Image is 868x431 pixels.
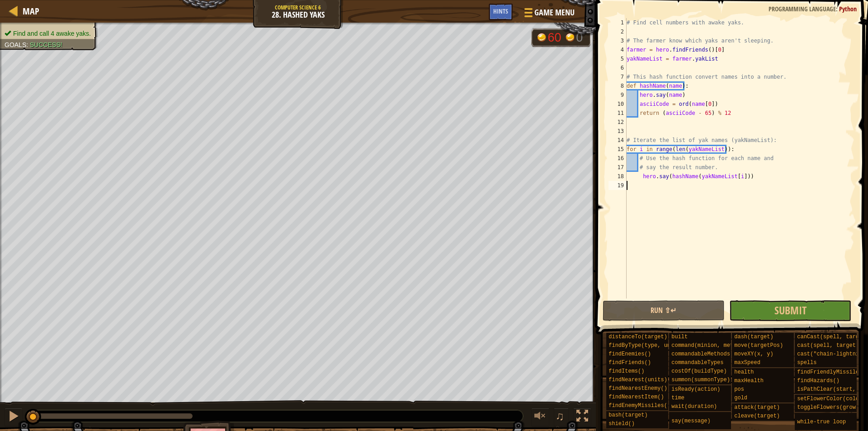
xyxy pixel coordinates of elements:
span: ♫ [556,409,565,423]
span: moveXY(x, y) [734,351,773,357]
div: 4 [609,45,627,54]
span: findHazards() [797,378,840,384]
span: findEnemyMissiles() [609,403,670,409]
span: Programming language [769,5,836,13]
span: cast(spell, target) [797,342,859,349]
div: 12 [609,118,627,127]
span: say(message) [671,418,710,424]
span: Submit [774,303,807,317]
span: distanceTo(target) [609,334,667,340]
span: gold [734,395,747,401]
span: : [26,41,30,48]
span: attack(target) [734,404,780,411]
button: Submit [729,300,851,321]
span: while-true loop [797,419,846,425]
span: Find and call 4 awake yaks. [13,30,91,37]
span: findNearest(units) [609,377,667,383]
div: 14 [609,136,627,145]
span: dash(target) [734,334,773,340]
button: Toggle fullscreen [573,408,591,426]
span: Success! [30,41,62,48]
span: maxSpeed [734,360,760,366]
span: Map [23,5,39,17]
div: 19 [609,181,627,190]
div: 1 [609,18,627,27]
span: time [671,395,684,401]
span: built [671,334,688,340]
span: Game Menu [534,7,575,19]
div: 11 [609,109,627,118]
div: 9 [609,90,627,99]
div: Team 'humans' has 60 gold. Team 'neutral' has 0 gold. [531,28,590,47]
span: Goals [5,41,26,48]
a: Map [18,5,39,17]
span: wait(duration) [671,403,717,410]
button: Run ⇧↵ [603,300,725,321]
span: findItems() [609,368,644,374]
span: findNearestEnemy() [609,385,667,392]
span: commandableMethods [671,351,730,357]
span: spells [797,360,816,366]
span: summon(summonType) [671,377,730,383]
div: 8 [609,81,627,90]
span: command(minion, method, arg1, arg2) [671,342,785,349]
div: 18 [609,172,627,181]
div: 7 [609,72,627,81]
div: 10 [609,99,627,109]
button: Ctrl + P: Pause [5,408,23,426]
div: 2 [609,27,627,36]
div: 0 [576,32,585,44]
span: costOf(buildType) [671,368,726,374]
li: Find and call 4 awake yaks. [5,29,91,38]
div: 3 [609,36,627,45]
span: findNearestItem() [609,394,664,400]
div: 17 [609,163,627,172]
span: maxHealth [734,378,764,384]
div: 60 [547,32,561,44]
span: toggleFlowers(grow) [797,404,859,411]
span: bash(target) [609,412,647,418]
span: isReady(action) [671,386,720,393]
div: 13 [609,127,627,136]
span: findByType(type, units) [609,342,684,349]
div: 15 [609,145,627,154]
span: shield() [609,421,635,427]
div: 6 [609,63,627,72]
span: cleave(target) [734,413,780,419]
span: move(targetPos) [734,342,783,349]
span: setFlowerColor(color) [797,396,865,402]
span: health [734,369,754,375]
span: findFriends() [609,360,651,366]
span: : [836,5,839,13]
button: Adjust volume [531,408,549,426]
span: pos [734,386,744,393]
div: 16 [609,154,627,163]
span: commandableTypes [671,360,723,366]
button: Game Menu [517,4,580,25]
span: Python [839,5,857,13]
div: 5 [609,54,627,63]
span: findEnemies() [609,351,651,357]
button: ♫ [554,408,569,426]
span: Hints [493,7,508,15]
